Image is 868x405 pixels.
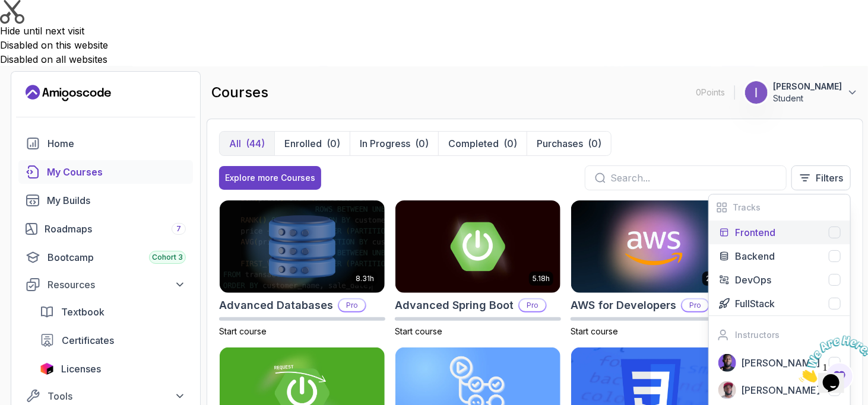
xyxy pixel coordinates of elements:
[18,245,193,269] a: bootcamp
[18,189,193,212] a: builds
[709,349,850,377] button: instructor img[PERSON_NAME]
[176,224,181,234] span: 7
[571,326,618,336] span: Start course
[537,136,583,151] p: Purchases
[571,297,676,314] h2: AWS for Developers
[395,297,514,314] h2: Advanced Spring Boot
[438,132,527,155] button: Completed(0)
[33,300,193,324] a: textbook
[415,136,429,151] div: (0)
[395,326,442,336] span: Start course
[735,329,780,341] h2: Instructors
[794,331,868,387] iframe: chat widget
[773,93,842,104] p: Student
[26,84,111,103] a: Landing page
[745,81,768,104] img: user profile image
[733,202,761,213] h2: Tracks
[503,136,517,151] div: (0)
[219,326,267,336] span: Start course
[18,217,193,241] a: roadmaps
[682,299,708,311] p: Pro
[33,357,193,381] a: licenses
[735,225,775,240] p: Frontend
[211,83,268,102] h2: courses
[229,136,241,151] p: All
[350,132,438,155] button: In Progress(0)
[47,193,186,208] div: My Builds
[18,160,193,184] a: courses
[47,136,186,151] div: Home
[61,305,104,319] span: Textbook
[327,136,340,151] div: (0)
[588,136,601,151] div: (0)
[709,221,850,244] button: Frontend
[33,329,193,352] a: certificates
[18,132,193,155] a: home
[220,132,274,155] button: All(44)
[741,383,820,397] p: [PERSON_NAME]
[5,5,9,15] span: 1
[741,356,820,370] p: [PERSON_NAME]
[40,363,54,375] img: jetbrains icon
[735,273,771,287] p: DevOps
[219,166,321,190] button: Explore more Courses
[274,132,350,155] button: Enrolled(0)
[519,299,546,311] p: Pro
[219,297,333,314] h2: Advanced Databases
[709,244,850,268] button: Backend
[47,165,186,179] div: My Courses
[47,250,186,264] div: Bootcamp
[360,136,410,151] p: In Progress
[706,274,726,283] p: 2.73h
[571,200,736,293] img: AWS for Developers card
[718,354,736,372] img: instructor img
[5,5,78,52] img: Chat attention grabber
[395,200,560,293] img: Advanced Spring Boot card
[533,274,550,283] p: 5.18h
[220,200,385,293] img: Advanced Databases card
[284,136,322,151] p: Enrolled
[47,278,186,292] div: Resources
[45,222,186,236] div: Roadmaps
[356,274,374,283] p: 8.31h
[339,299,365,311] p: Pro
[735,249,775,263] p: Backend
[18,274,193,295] button: Resources
[773,81,842,93] p: [PERSON_NAME]
[791,165,851,190] button: Filters
[816,171,843,185] p: Filters
[709,377,850,404] button: instructor img[PERSON_NAME]
[225,172,315,184] div: Explore more Courses
[61,362,101,376] span: Licenses
[718,381,736,399] img: instructor img
[246,136,265,151] div: (44)
[62,333,114,347] span: Certificates
[610,171,777,185] input: Search...
[745,81,859,104] button: user profile image[PERSON_NAME]Student
[448,136,499,151] p: Completed
[735,296,775,311] p: FullStack
[709,292,850,315] button: FullStack
[696,87,725,98] p: 0 Points
[709,268,850,292] button: DevOps
[527,132,611,155] button: Purchases(0)
[152,253,183,262] span: Cohort 3
[47,389,186,403] div: Tools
